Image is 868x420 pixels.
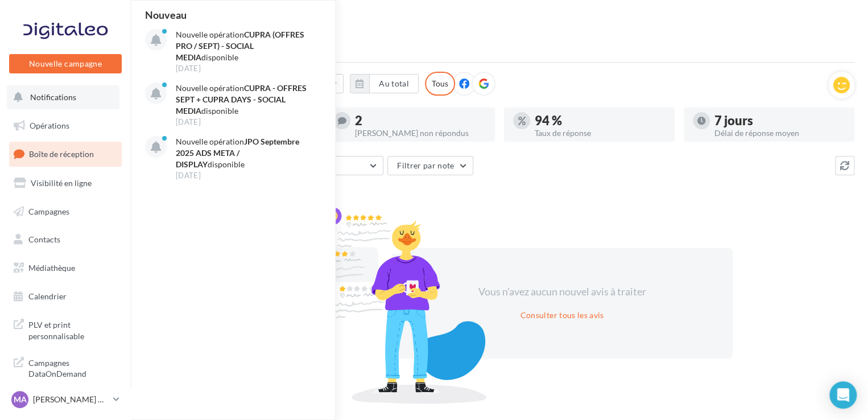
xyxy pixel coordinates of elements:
[7,351,124,384] a: Campagnes DataOnDemand
[7,85,119,109] button: Notifications
[28,263,75,273] span: Médiathèque
[425,72,455,96] div: Tous
[9,54,122,73] button: Nouvelle campagne
[464,285,660,299] div: Vous n'avez aucun nouvel avis à traiter
[28,317,117,341] span: PLV et print personnalisable
[7,142,124,166] a: Boîte de réception
[9,389,122,410] a: MA [PERSON_NAME] CANALES
[31,178,92,188] span: Visibilité en ligne
[355,114,486,127] div: 2
[387,156,473,175] button: Filtrer par note
[33,394,109,405] p: [PERSON_NAME] CANALES
[350,74,419,93] button: Au total
[28,355,117,380] span: Campagnes DataOnDemand
[30,121,69,130] span: Opérations
[7,285,124,308] a: Calendrier
[515,308,608,322] button: Consulter tous les avis
[355,129,486,137] div: [PERSON_NAME] non répondus
[7,171,124,195] a: Visibilité en ligne
[7,200,124,224] a: Campagnes
[535,129,666,137] div: Taux de réponse
[7,228,124,252] a: Contacts
[7,114,124,138] a: Opérations
[369,74,419,93] button: Au total
[829,381,857,409] div: Open Intercom Messenger
[7,256,124,280] a: Médiathèque
[714,114,845,127] div: 7 jours
[7,312,124,346] a: PLV et print personnalisable
[28,291,67,301] span: Calendrier
[30,92,76,102] span: Notifications
[29,149,94,159] span: Boîte de réception
[714,129,845,137] div: Délai de réponse moyen
[535,114,666,127] div: 94 %
[14,394,27,405] span: MA
[144,18,854,35] div: Boîte de réception
[28,206,69,216] span: Campagnes
[28,234,60,244] span: Contacts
